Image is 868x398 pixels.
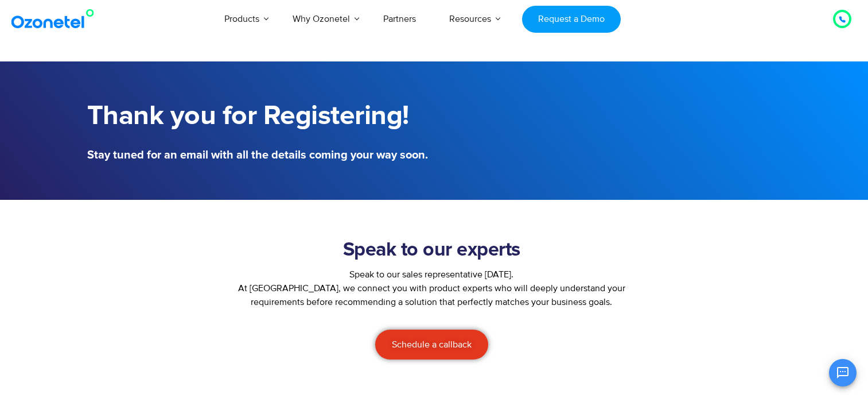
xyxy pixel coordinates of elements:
span: Schedule a callback [392,340,472,349]
p: At [GEOGRAPHIC_DATA], we connect you with product experts who will deeply understand your require... [228,281,636,309]
div: Speak to our sales representative [DATE]. [228,268,636,281]
h2: Speak to our experts [228,239,636,262]
button: Open chat [829,359,857,387]
a: Schedule a callback [375,330,488,360]
h5: Stay tuned for an email with all the details coming your way soon. [87,149,429,161]
h1: Thank you for Registering! [87,101,429,132]
a: Request a Demo [522,6,620,33]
